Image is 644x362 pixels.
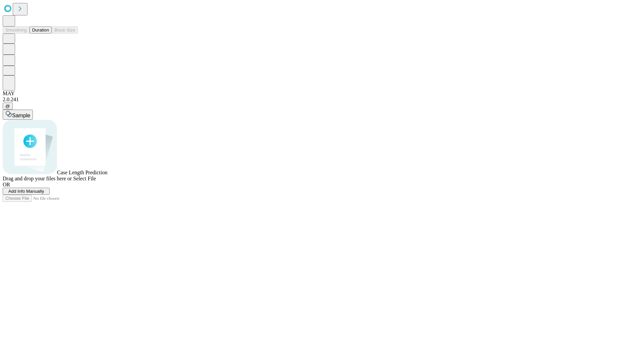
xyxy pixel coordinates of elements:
[57,170,107,175] span: Case Length Prediction
[3,26,30,34] button: Smoothing
[3,176,72,181] span: Drag and drop your files here or
[8,189,44,194] span: Add Info Manually
[3,110,33,120] button: Sample
[30,26,52,34] button: Duration
[52,26,78,34] button: Block Size
[3,103,13,110] button: @
[3,188,50,195] button: Add Info Manually
[3,97,641,103] div: 2.0.241
[3,182,10,187] span: OR
[5,104,10,109] span: @
[73,176,96,181] span: Select File
[3,90,641,97] div: MAY
[12,113,30,118] span: Sample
